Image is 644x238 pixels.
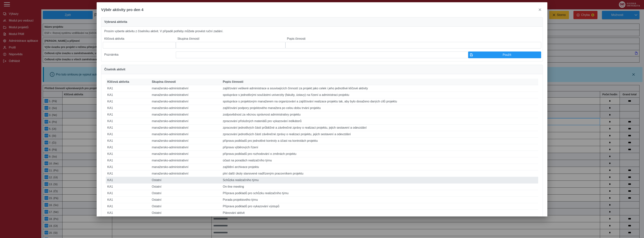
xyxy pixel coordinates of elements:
td: manažersko-administrativní [150,144,221,151]
td: KA1 [106,85,150,92]
td: příprava podkladů pro jednotlivé kontroly a účast na kontrolách projektu [221,138,538,144]
td: zajišťování veškeré administrace a souvisejících činností za projekt jako celek i jeho jednotlivé... [221,85,538,92]
td: manažersko-administrativní [150,131,221,138]
td: manažersko-administrativní [150,98,221,105]
td: zpracování jednotlivých částí závěrečné zprávy o realizaci projektu, jejich sestavení a odevzdání [221,131,538,138]
button: Použít [468,51,541,58]
span: Číselník aktivit [104,68,125,71]
td: manažersko-administrativní [150,125,221,131]
td: plní další úkoly stanovené nadřízeným pracovníkem projektu [221,170,538,177]
td: zpracování příslušných materiálů pro vykazování indikátorů [221,118,538,125]
td: zajištění archivace projektu [221,164,538,170]
td: zodpovědnost za věcnou správnost administrativy projektu [221,111,538,118]
td: Příprava podkladů pro vykazování výstupů [221,203,538,210]
td: KA1 [106,190,150,197]
td: účast na poradách realizačního týmu [221,157,538,164]
label: Poznámka [103,51,176,58]
td: KA1 [106,144,150,151]
td: manažersko-administrativní [150,105,221,111]
td: KA1 [106,138,150,144]
td: KA1 [106,210,150,216]
td: Ostatní [150,190,221,197]
td: KA1 [106,216,150,223]
td: Ostatní [150,197,221,203]
td: Příprava podkladů pro schůzku realizačního týmu [221,190,538,197]
td: On-line meeting [221,184,538,190]
td: Plánování aktivit [221,210,538,216]
td: příprava podkladů pro rozhodování o změnách projektu [221,151,538,157]
td: KA1 [106,92,150,98]
td: Ostatní [150,177,221,184]
span: Vybraná aktivita [104,20,127,23]
td: Ostatní [150,216,221,223]
span: Popis činnosti [223,80,243,84]
span: Klíčová aktivita [107,80,129,84]
td: Individuální komunikace související s naplňováním výstupů [221,216,538,223]
td: manažersko-administrativní [150,164,221,170]
td: manažersko-administrativní [150,111,221,118]
td: spolupráce s jednotlivými součástmi univerzity (fakulty, ústavy) na řízení a administraci projektu [221,92,538,98]
td: KA1 [106,157,150,164]
td: Ostatní [150,203,221,210]
td: manažersko-administrativní [150,92,221,98]
td: KA1 [106,105,150,111]
td: Schůzka realizačního týmu [221,177,538,184]
td: Ostatní [150,210,221,216]
td: manažersko-administrativní [150,118,221,125]
td: manažersko-administrativní [150,170,221,177]
div: Prosím vyberte aktivitu z číselníku aktivit. V případě potřeby můžete provést ruční zadání. [101,27,543,61]
td: KA1 [106,111,150,118]
td: KA1 [106,131,150,138]
td: KA1 [106,98,150,105]
span: Použít [474,53,539,57]
td: zajišťování podpory projektového manažera po celou dobu trvání projektu [221,105,538,111]
td: KA1 [106,197,150,203]
td: KA1 [106,164,150,170]
td: manažersko-administrativní [150,157,221,164]
td: KA1 [106,184,150,190]
button: close [537,7,543,13]
td: Porada projektového týmu [221,197,538,203]
td: spolupráce s projektovým manažerem na organizování a zajišťování realizace projektu tak, aby bylo... [221,98,538,105]
td: manažersko-administrativní [150,85,221,92]
label: Popis činnosti [285,36,541,42]
td: KA1 [106,177,150,184]
td: příprava výběrových řízení [221,144,538,151]
td: KA1 [106,170,150,177]
td: KA1 [106,118,150,125]
td: KA1 [106,125,150,131]
span: Skupina činností [152,80,176,84]
td: KA1 [106,151,150,157]
td: KA1 [106,203,150,210]
label: Skupina činností [176,36,285,42]
span: Výběr aktivity pro den 4 [101,8,144,12]
td: manažersko-administrativní [150,151,221,157]
td: zpracování jednotlivých částí průběžné a závěrečné zprávy o realizaci projektu, jejich sestavení ... [221,125,538,131]
td: manažersko-administrativní [150,138,221,144]
td: Ostatní [150,184,221,190]
label: Klíčová aktivita [103,36,176,42]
